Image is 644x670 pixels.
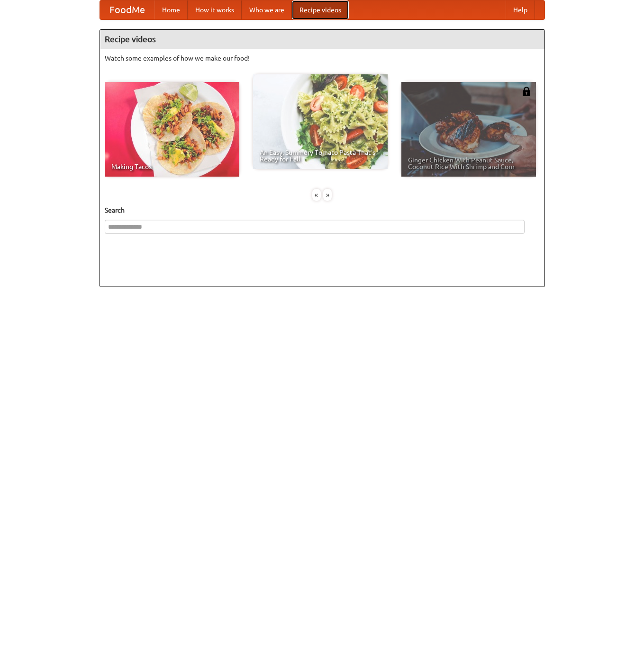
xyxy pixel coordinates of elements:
span: Making Tacos [111,163,233,170]
a: FoodMe [100,0,154,19]
a: Help [506,0,535,19]
a: How it works [188,0,242,19]
div: « [312,189,321,201]
div: » [323,189,332,201]
h4: Recipe videos [100,30,544,49]
a: Home [154,0,188,19]
span: An Easy, Summery Tomato Pasta That's Ready for Fall [260,149,381,162]
a: An Easy, Summery Tomato Pasta That's Ready for Fall [253,74,388,169]
a: Making Tacos [105,82,239,177]
img: 483408.png [522,87,531,96]
a: Who we are [242,0,292,19]
h5: Search [105,205,540,215]
p: Watch some examples of how we make our food! [105,54,540,63]
a: Recipe videos [292,0,349,19]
